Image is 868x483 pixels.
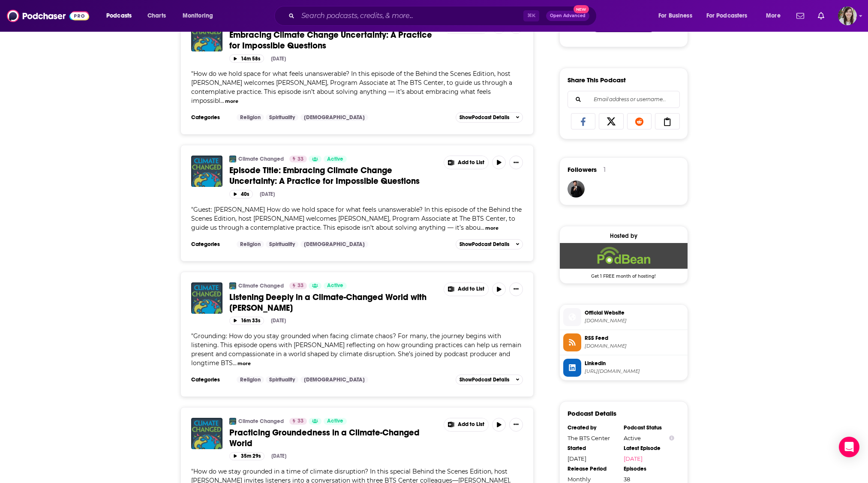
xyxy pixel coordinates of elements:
[568,424,618,431] div: Created by
[568,445,618,452] div: Started
[652,9,703,23] button: open menu
[568,76,626,84] h3: Share This Podcast
[627,113,652,129] a: Share on Reddit
[585,368,684,375] span: https://www.linkedin.com/in/eileenflanagan
[300,376,368,383] a: [DEMOGRAPHIC_DATA]
[220,97,224,105] span: ...
[585,343,684,349] span: feed.podbean.com
[624,435,674,441] div: Active
[271,56,286,62] div: [DATE]
[585,360,684,367] span: Linkedin
[177,9,224,23] button: open menu
[297,417,303,426] span: 33
[604,166,606,174] div: 1
[509,282,523,296] button: Show More Button
[814,9,828,23] a: Show notifications dropdown
[229,30,432,51] span: Embracing Climate Change Uncertainty: A Practice for Impossible Questions
[456,239,523,249] button: ShowPodcast Details
[327,155,343,164] span: Active
[229,452,264,460] button: 35m 29s
[793,9,808,23] a: Show notifications dropdown
[444,283,489,296] button: Show More Button
[460,241,509,247] span: Show Podcast Details
[300,114,368,121] a: [DEMOGRAPHIC_DATA]
[229,427,438,449] a: Practicing Groundedness in a Climate-Changed World
[624,445,674,452] div: Latest Episode
[838,6,857,25] button: Show profile menu
[456,375,523,385] button: ShowPodcast Details
[838,6,857,25] img: User Profile
[271,453,286,459] div: [DATE]
[624,465,674,472] div: Episodes
[191,282,222,314] img: Listening Deeply in a Climate-Changed World with Peterson Toscano
[571,113,596,129] a: Share on Facebook
[563,359,684,377] a: Linkedin[URL][DOMAIN_NAME]
[229,156,236,162] a: Climate Changed
[229,190,253,198] button: 40s
[327,282,343,290] span: Active
[568,435,618,441] div: The BTS Center
[324,282,347,289] a: Active
[297,155,303,164] span: 33
[563,308,684,326] a: Official Website[DOMAIN_NAME]
[574,5,589,13] span: New
[485,225,499,232] button: more
[568,409,616,417] h3: Podcast Details
[237,376,264,383] a: Religion
[297,282,303,290] span: 33
[838,6,857,25] span: Logged in as devinandrade
[191,418,222,449] img: Practicing Groundedness in a Climate-Changed World
[229,54,264,63] button: 14m 58s
[229,427,420,449] span: Practicing Groundedness in a Climate-Changed World
[289,418,307,425] a: 33
[599,113,624,129] a: Share on X/Twitter
[229,292,426,313] span: Listening Deeply in a Climate-Changed World with [PERSON_NAME]
[766,10,781,22] span: More
[546,11,589,21] button: Open AdvancedNew
[585,309,684,317] span: Official Website
[266,376,298,383] a: Spirituality
[266,114,298,121] a: Spirituality
[585,334,684,342] span: RSS Feed
[183,10,213,22] span: Monitoring
[560,243,688,269] img: Podbean Deal: Get 1 FREE month of hosting!
[7,8,89,24] a: Podchaser - Follow, Share and Rate Podcasts
[225,98,238,105] button: more
[191,70,512,105] span: How do we hold space for what feels unanswerable? In this episode of the Behind the Scenes Editio...
[229,292,438,313] a: Listening Deeply in a Climate-Changed World with [PERSON_NAME]
[560,269,688,279] span: Get 1 FREE month of hosting!
[282,6,605,26] div: Search podcasts, credits, & more...
[701,9,760,23] button: open menu
[229,30,438,51] a: Embracing Climate Change Uncertainty: A Practice for Impossible Questions
[509,156,523,169] button: Show More Button
[568,180,585,198] a: JohirMia
[523,10,539,21] span: ⌘ K
[106,10,132,22] span: Podcasts
[839,437,859,457] div: Open Intercom Messenger
[324,418,347,425] a: Active
[585,318,684,324] span: climatechanged.podbean.com
[760,9,791,23] button: open menu
[229,165,438,186] a: Episode Title: Embracing Climate Change Uncertainty: A Practice for Impossible Questions
[324,156,347,162] a: Active
[444,418,489,431] button: Show More Button
[550,14,586,18] span: Open Advanced
[560,243,688,278] a: Podbean Deal: Get 1 FREE month of hosting!
[237,114,264,121] a: Religion
[229,418,236,425] img: Climate Changed
[568,165,597,174] span: Followers
[568,91,680,108] div: Search followers
[229,282,236,289] a: Climate Changed
[481,224,484,231] span: ...
[706,10,748,22] span: For Podcasters
[560,232,688,240] div: Hosted by
[191,20,222,51] a: Embracing Climate Change Uncertainty: A Practice for Impossible Questions
[191,156,222,187] img: Episode Title: Embracing Climate Change Uncertainty: A Practice for Impossible Questions
[460,114,509,120] span: Show Podcast Details
[458,159,484,166] span: Add to List
[238,156,284,162] a: Climate Changed
[191,332,521,367] span: "
[563,333,684,351] a: RSS Feed[DOMAIN_NAME]
[191,332,521,367] span: Grounding: How do you stay grounded when facing climate chaos? For many, the journey begins with ...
